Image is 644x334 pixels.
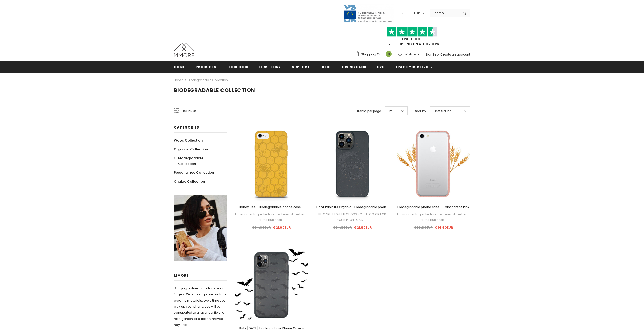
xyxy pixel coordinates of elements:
a: Giving back [342,61,366,73]
a: Blog [320,61,331,73]
span: €26.90EUR [414,225,433,230]
span: Biodegradable Collection [178,156,203,166]
a: Wood Collection [174,136,203,145]
span: Organika Collection [174,147,208,152]
a: support [292,61,310,73]
span: Categories [174,125,199,130]
div: Environmental protection has been at the heart of our business... [235,212,308,223]
span: 12 [389,109,392,114]
a: Home [174,61,185,73]
span: Refine by [183,108,197,114]
span: Wish Lists [405,52,419,57]
a: Dont Panic its Organic - Biodegradable phone case [316,204,389,210]
a: Organika Collection [174,145,208,154]
a: Biodegradable phone case - Transparent Pink [397,204,470,210]
a: Honey Bee - Biodegradable phone case - Yellow, Orange and Black [235,204,308,210]
span: €21.90EUR [354,225,372,230]
span: EUR [414,11,420,16]
img: Javni Razpis [343,4,394,23]
a: Biodegradable Collection [188,78,228,82]
a: Chakra Collection [174,177,205,186]
span: Home [174,65,185,69]
a: Personalized Collection [174,168,214,177]
p: Bringing nature to the tip of your fingers. With hand-picked natural organic materials, every tim... [174,285,227,328]
a: B2B [377,61,384,73]
span: support [292,65,310,69]
a: Trustpilot [401,37,422,41]
a: Sign In [425,52,436,57]
span: Products [196,65,216,69]
span: Personalized Collection [174,170,214,175]
a: Our Story [259,61,281,73]
label: Sort by [415,109,426,114]
span: Giving back [342,65,366,69]
label: Items per page [357,109,381,114]
div: Environmental protection has been at the heart of our business... [397,212,470,223]
a: Javni Razpis [343,11,394,15]
a: Shopping Cart 0 [354,50,394,58]
span: Blog [320,65,331,69]
span: Dont Panic its Organic - Biodegradable phone case [316,205,388,215]
span: Lookbook [227,65,248,69]
span: Shopping Cart [361,52,384,57]
span: €24.90EUR [333,225,352,230]
span: Our Story [259,65,281,69]
span: Biodegradable Collection [174,86,255,94]
a: Track your order [395,61,433,73]
a: Home [174,77,183,83]
span: Honey Bee - Biodegradable phone case - Yellow, Orange and Black [239,205,306,215]
span: FREE SHIPPING ON ALL ORDERS [354,29,470,46]
a: Products [196,61,216,73]
img: Trust Pilot Stars [387,27,437,37]
a: Lookbook [227,61,248,73]
span: B2B [377,65,384,69]
img: MMORE Cases [174,43,194,57]
span: €14.90EUR [435,225,453,230]
input: Search Site [430,9,459,17]
span: Best Selling [434,109,452,114]
span: or [437,52,440,57]
a: Biodegradable Collection [174,154,222,168]
span: Wood Collection [174,138,203,143]
span: Track your order [395,65,433,69]
a: Create an account [440,52,470,57]
a: Bats [DATE] Biodegradable Phone Case - Black [235,326,308,331]
span: €24.90EUR [252,225,271,230]
span: 0 [386,51,392,57]
span: Biodegradable phone case - Transparent Pink [397,205,469,209]
span: MMORE [174,273,189,278]
a: Wish Lists [398,50,419,59]
span: Chakra Collection [174,179,205,184]
div: BE CAREFUL WHEN CHOOSING THE COLOR FOR YOUR PHONE CASE.... [316,212,389,223]
span: €21.90EUR [273,225,291,230]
